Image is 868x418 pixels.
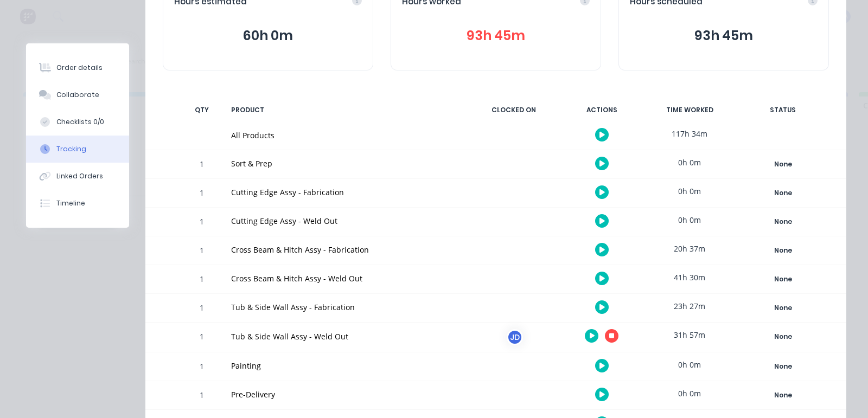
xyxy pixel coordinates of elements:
[649,323,730,347] div: 31h 57m
[744,186,822,200] div: None
[186,383,218,409] div: 1
[231,187,460,198] div: Cutting Edge Assy - Fabrication
[231,273,460,284] div: Cross Beam & Hitch Assy - Weld Out
[174,25,362,46] button: 60h 0m
[744,157,822,171] div: None
[26,190,129,217] button: Timeline
[402,25,590,46] button: 93h 45m
[649,352,730,377] div: 0h 0m
[186,152,218,178] div: 1
[743,359,822,374] button: None
[649,265,730,290] div: 41h 30m
[186,99,218,121] div: QTY
[743,300,822,316] button: None
[56,90,99,100] div: Collaborate
[186,354,218,381] div: 1
[743,388,822,403] button: None
[743,272,822,287] button: None
[649,179,730,203] div: 0h 0m
[744,243,822,258] div: None
[26,136,129,163] button: Tracking
[186,181,218,207] div: 1
[56,171,103,181] div: Linked Orders
[26,108,129,136] button: Checklists 0/0
[56,117,104,127] div: Checklists 0/0
[473,99,554,121] div: CLOCKED ON
[26,163,129,190] button: Linked Orders
[231,301,460,313] div: Tub & Side Wall Assy - Fabrication
[186,238,218,265] div: 1
[186,209,218,236] div: 1
[26,54,129,81] button: Order details
[649,121,730,146] div: 117h 34m
[231,331,460,342] div: Tub & Side Wall Assy - Weld Out
[26,81,129,108] button: Collaborate
[186,295,218,322] div: 1
[744,330,822,344] div: None
[743,185,822,201] button: None
[186,267,218,293] div: 1
[231,130,460,141] div: All Products
[231,244,460,255] div: Cross Beam & Hitch Assy - Fabrication
[737,99,829,121] div: STATUS
[744,301,822,315] div: None
[561,99,642,121] div: ACTIONS
[743,157,822,172] button: None
[744,388,822,402] div: None
[231,158,460,169] div: Sort & Prep
[649,150,730,175] div: 0h 0m
[56,198,85,208] div: Timeline
[743,243,822,258] button: None
[744,215,822,229] div: None
[186,324,218,352] div: 1
[225,99,467,121] div: PRODUCT
[743,329,822,344] button: None
[743,214,822,229] button: None
[231,389,460,400] div: Pre-Delivery
[744,272,822,286] div: None
[231,215,460,227] div: Cutting Edge Assy - Weld Out
[744,359,822,374] div: None
[649,99,730,121] div: TIME WORKED
[649,208,730,232] div: 0h 0m
[56,63,103,73] div: Order details
[649,381,730,406] div: 0h 0m
[649,294,730,318] div: 23h 27m
[630,25,818,46] button: 93h 45m
[507,329,523,345] div: JD
[649,236,730,261] div: 20h 37m
[231,360,460,371] div: Painting
[56,144,86,154] div: Tracking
